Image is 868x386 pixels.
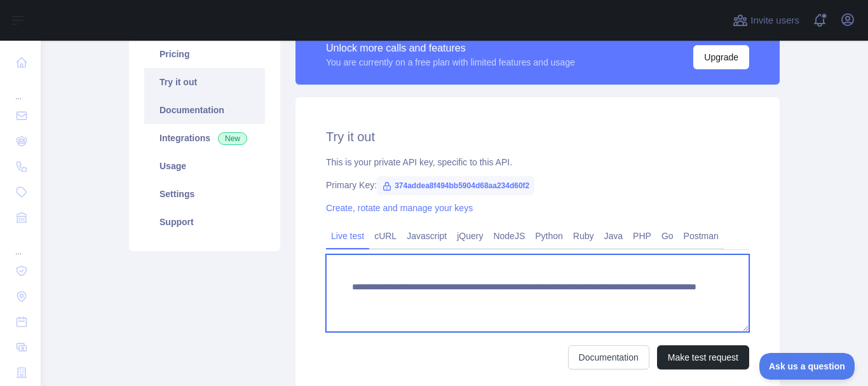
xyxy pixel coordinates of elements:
a: Postman [679,226,724,246]
a: Documentation [144,96,265,124]
a: jQuery [452,226,488,246]
a: Javascript [402,226,452,246]
a: Live test [326,226,369,246]
a: Support [144,208,265,236]
a: Pricing [144,40,265,68]
a: NodeJS [488,226,530,246]
a: Create, rotate and manage your keys [326,203,473,213]
div: Unlock more calls and features [326,41,575,56]
a: Integrations New [144,124,265,152]
div: ... [10,231,31,257]
a: Settings [144,180,265,208]
span: Invite users [750,13,799,28]
a: cURL [369,226,402,246]
span: New [218,132,247,145]
h2: Try it out [326,128,749,146]
a: PHP [628,226,656,246]
button: Upgrade [693,45,749,69]
a: Try it out [144,68,265,96]
a: Documentation [568,345,649,369]
div: ... [10,76,31,102]
a: Java [599,226,628,246]
div: You are currently on a free plan with limited features and usage [326,56,575,69]
button: Make test request [657,345,749,369]
button: Invite users [730,10,802,31]
span: 374addea8f494bb5904d68aa234d60f2 [377,176,534,195]
div: Primary Key: [326,179,749,191]
a: Usage [144,152,265,180]
div: This is your private API key, specific to this API. [326,156,749,169]
a: Ruby [568,226,599,246]
a: Go [656,226,679,246]
a: Python [530,226,568,246]
iframe: Toggle Customer Support [759,353,855,380]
